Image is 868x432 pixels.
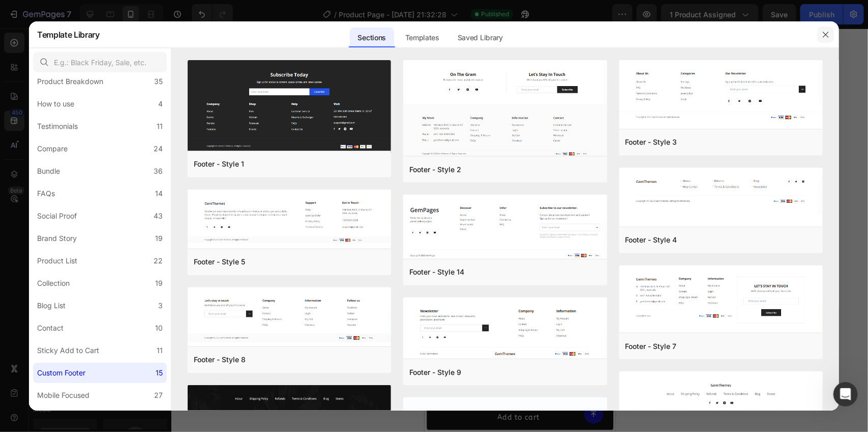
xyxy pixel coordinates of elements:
[155,232,163,245] div: 19
[31,83,185,112] div: Handy tips: Sharing your issue screenshots and page links helps us troubleshoot your issue faster
[158,300,163,312] div: 3
[37,232,77,245] div: Brand Story
[50,61,94,70] a: Privacy Policy
[9,275,57,285] span: Add section
[37,187,55,200] div: FAQs
[125,26,183,49] button: Get Started
[86,13,145,23] p: Under 30 minutes
[57,6,74,22] img: Profile image for Brad
[155,322,163,334] div: 10
[33,52,167,72] input: E.g.: Black Friday, Sale, etc.
[9,95,30,106] a: About
[37,130,195,212] div: Hello!, in have a problem to redirecting links in my store template, on the footer, I wnat to hav...
[154,75,163,88] div: 35
[188,60,391,152] img: f1.png
[16,334,24,342] button: Emoji picker
[37,300,66,312] div: Blog List
[403,195,607,260] img: f14.png
[48,334,56,342] button: Upload attachment
[833,382,858,407] iframe: Intercom live chat
[159,4,178,23] button: Home
[60,310,130,319] span: inspired by CRO experts
[136,34,171,42] div: Get Started
[397,28,447,48] div: Templates
[619,371,823,426] img: f11.png
[194,256,245,268] div: Footer - Style 5
[37,75,103,88] div: Product Breakdown
[37,143,68,155] div: Compare
[37,165,60,177] div: Bundle
[9,134,38,146] a: Refunds
[194,158,244,170] div: Footer - Style 1
[8,130,195,225] div: user says…
[450,28,511,48] div: Saved Library
[37,21,100,48] h2: Template Library
[37,210,77,222] div: Social Proof
[103,95,158,106] a: Shipping Policy
[178,4,197,22] div: Close
[37,98,74,110] div: How to use
[409,366,461,379] div: Footer - Style 9
[625,234,677,246] div: Footer - Style 4
[7,4,26,23] button: go back
[409,164,461,176] div: Footer - Style 2
[43,6,59,22] img: Profile image for Ken
[409,266,464,278] div: Footer - Style 14
[29,6,45,22] img: Profile image for Nathan
[9,312,195,330] textarea: Message…
[625,340,677,353] div: Footer - Style 7
[403,298,607,361] img: f9.png
[103,134,171,146] a: Terms & Conditions
[45,137,187,206] div: Hello!, in have a problem to redirecting links in my store template, on the footer, I wnat to hav...
[188,190,391,243] img: f5.png
[65,298,126,308] div: Choose templates
[37,255,77,267] div: Product List
[154,210,163,222] div: 43
[174,330,191,346] button: Send a message…
[154,143,163,155] div: 24
[37,367,85,379] div: Custom Footer
[155,277,163,289] div: 19
[32,334,40,342] button: Gif picker
[156,367,163,379] div: 15
[37,389,89,401] div: Mobile Focused
[619,265,823,335] img: f7.png
[154,165,163,177] div: 36
[99,61,156,70] a: advertising terms
[619,60,823,130] img: f3.png
[37,322,64,334] div: Contact
[154,389,163,401] div: 27
[188,287,391,342] img: f8.png
[194,354,246,366] div: Footer - Style 8
[37,120,78,132] div: Testimonials
[78,5,120,13] h1: GemPages
[8,26,125,50] input: Enter your email
[69,332,122,343] div: Generate layout
[37,344,99,357] div: Sticky Add to Cart
[158,98,163,110] div: 4
[65,334,73,342] button: Start recording
[9,59,182,72] p: View &
[625,136,677,148] div: Footer - Style 3
[155,187,163,200] div: 14
[65,367,127,377] div: Add blank section
[157,344,163,357] div: 11
[154,255,163,267] div: 22
[37,277,70,289] div: Collection
[350,28,394,48] div: Sections
[157,120,163,132] div: 11
[619,168,823,214] img: f4.png
[403,60,607,158] img: f2.png
[68,345,122,354] span: from URL or image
